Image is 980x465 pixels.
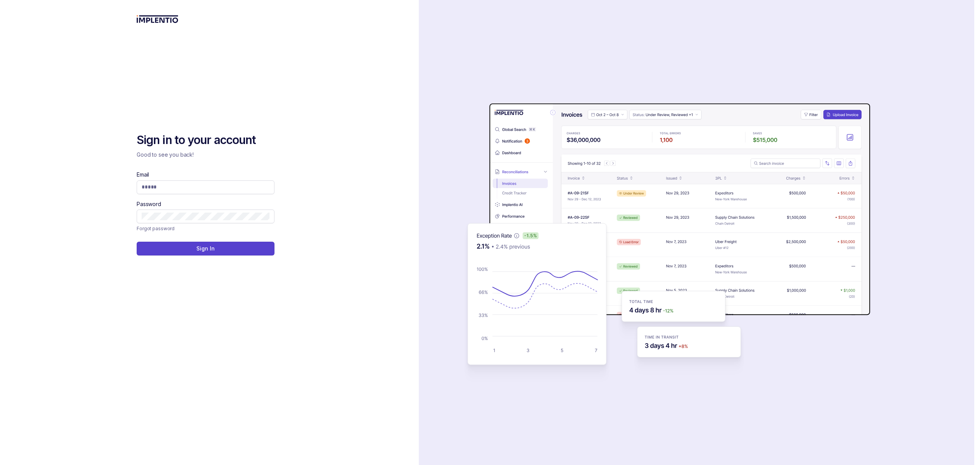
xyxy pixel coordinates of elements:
img: logo [137,15,178,23]
img: signin-background.svg [440,79,873,386]
button: Sign In [137,242,274,255]
p: Sign In [196,245,214,252]
label: Password [137,200,161,208]
a: Link Forgot password [137,225,175,232]
p: Good to see you back! [137,151,274,159]
p: Forgot password [137,225,175,232]
label: Email [137,171,149,178]
h2: Sign in to your account [137,133,274,148]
